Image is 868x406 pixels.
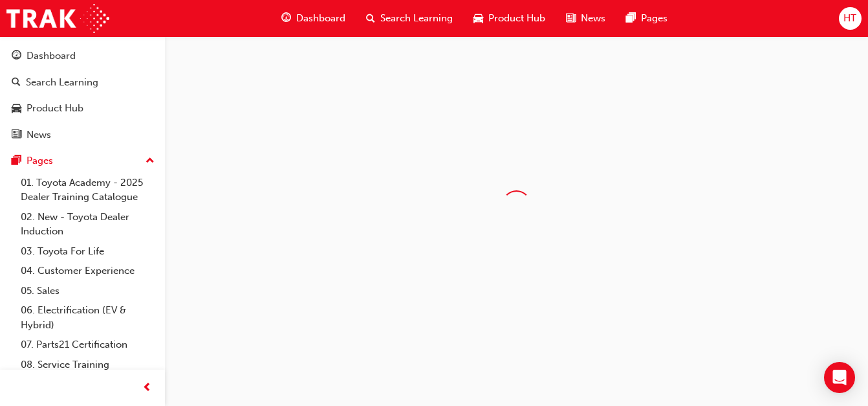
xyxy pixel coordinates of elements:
[356,5,463,32] a: search-iconSearch Learning
[16,261,160,281] a: 04. Customer Experience
[146,153,155,170] span: up-icon
[26,75,98,90] div: Search Learning
[843,11,856,26] span: HT
[824,362,855,393] div: Open Intercom Messenger
[556,5,616,32] a: news-iconNews
[16,242,160,262] a: 03. Toyota For Life
[488,11,545,26] span: Product Hub
[5,44,160,68] a: Dashboard
[5,71,160,95] a: Search Learning
[16,207,160,242] a: 02. New - Toyota Dealer Induction
[641,11,667,26] span: Pages
[581,11,605,26] span: News
[12,77,21,89] span: search-icon
[6,4,109,33] img: Trak
[12,155,21,167] span: pages-icon
[16,355,160,375] a: 08. Service Training
[27,49,76,63] div: Dashboard
[271,5,356,32] a: guage-iconDashboard
[839,7,862,30] button: HT
[380,11,453,26] span: Search Learning
[27,153,53,168] div: Pages
[616,5,678,32] a: pages-iconPages
[27,101,83,116] div: Product Hub
[16,173,160,207] a: 01. Toyota Academy - 2025 Dealer Training Catalogue
[142,380,152,396] span: prev-icon
[16,335,160,355] a: 07. Parts21 Certification
[5,96,160,120] a: Product Hub
[27,128,51,142] div: News
[16,281,160,301] a: 05. Sales
[626,10,636,27] span: pages-icon
[16,300,160,335] a: 06. Electrification (EV & Hybrid)
[12,130,21,141] span: news-icon
[473,10,483,27] span: car-icon
[5,149,160,173] button: Pages
[5,123,160,147] a: News
[566,10,576,27] span: news-icon
[296,11,345,26] span: Dashboard
[12,103,21,115] span: car-icon
[12,51,21,62] span: guage-icon
[281,10,291,27] span: guage-icon
[463,5,556,32] a: car-iconProduct Hub
[5,41,160,149] button: DashboardSearch LearningProduct HubNews
[366,10,375,27] span: search-icon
